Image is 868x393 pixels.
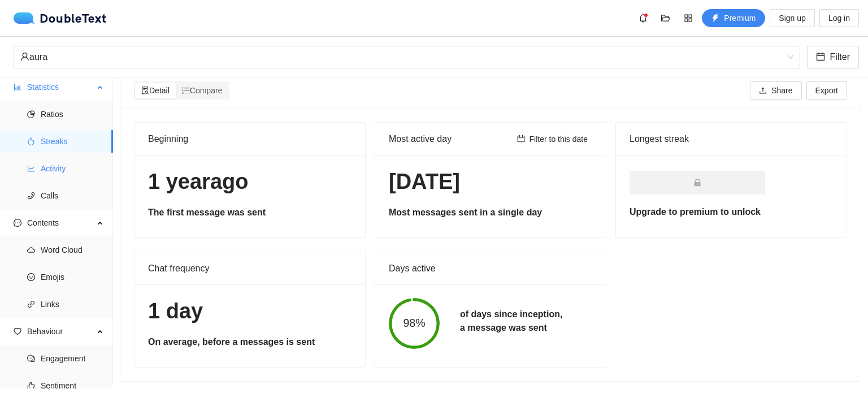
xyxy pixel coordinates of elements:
button: calendarFilter [807,46,859,68]
span: Word Cloud [41,239,104,261]
span: user [20,52,29,61]
span: cloud [27,246,35,254]
button: Log in [819,9,859,27]
span: ordered-list [182,87,190,94]
span: phone [27,192,35,200]
span: Links [41,293,104,316]
span: message [14,219,21,227]
span: lock [693,179,701,187]
button: bell [634,9,652,27]
span: Behaviour [27,320,94,343]
h5: The first message was sent [148,206,351,219]
h1: [DATE] [389,169,592,195]
img: logo [14,12,40,24]
div: Days active [389,252,592,284]
span: Share [771,84,792,97]
span: fire [27,137,35,145]
span: Activity [41,157,104,180]
h1: 1 day [148,298,351,325]
h5: Upgrade to premium to unlock [630,205,833,219]
button: Export [806,81,847,100]
span: Streaks [41,130,104,153]
div: Chat frequency [148,252,351,284]
span: Engagement [41,347,104,370]
span: appstore [680,14,697,23]
span: calendar [517,135,525,144]
span: bar-chart [14,83,21,91]
span: Filter [830,50,850,64]
div: DoubleText [14,12,107,24]
button: folder-open [657,9,675,27]
div: aura [20,46,783,68]
span: pie-chart [27,110,35,118]
span: Log in [828,12,850,24]
button: thunderboltPremium [702,9,765,27]
span: folder-open [657,14,674,23]
button: appstore [679,9,697,27]
div: Beginning [148,123,351,155]
span: Detail [141,86,170,95]
div: Most active day [389,123,513,155]
span: calendar [816,52,825,63]
h1: 1 year ago [148,169,351,195]
button: uploadShare [750,81,801,100]
span: smile [27,273,35,281]
h5: Most messages sent in a single day [389,206,592,219]
span: bell [635,14,652,23]
span: aura [20,46,793,68]
span: file-search [141,87,149,94]
span: heart [14,327,21,335]
button: calendarFilter to this date [513,132,593,146]
div: Longest streak [630,132,833,146]
span: like [27,382,35,390]
span: thunderbolt [711,14,719,23]
a: logoDoubleText [14,12,107,24]
span: Compare [182,86,223,95]
span: 98% [389,318,440,329]
span: Sign up [779,12,805,24]
span: Premium [724,12,756,24]
button: Sign up [770,9,814,27]
span: Filter to this date [530,133,588,145]
h5: On average, before a messages is sent [148,335,351,349]
span: Contents [27,211,94,234]
span: Export [815,84,838,97]
h5: of days since inception, a message was sent [460,308,562,335]
span: line-chart [27,165,35,172]
span: Statistics [27,76,94,98]
span: upload [759,87,767,96]
span: Emojis [41,266,104,288]
span: Ratios [41,103,104,126]
span: Calls [41,184,104,207]
span: comment [27,355,35,362]
span: link [27,300,35,308]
